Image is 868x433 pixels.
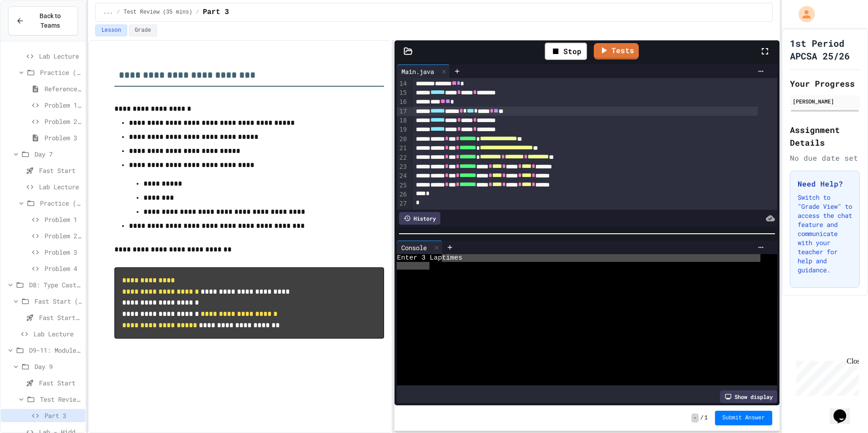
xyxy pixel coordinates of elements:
div: History [399,212,440,225]
span: Test Review (35 mins) [40,394,82,404]
div: My Account [789,4,817,25]
a: Tests [594,43,639,59]
div: No due date set [790,153,860,163]
span: / [700,414,704,422]
button: Submit Answer [715,411,772,425]
span: ... [103,9,113,16]
span: Fast Start [39,166,82,175]
div: 18 [397,116,408,125]
span: Day 9 [35,362,82,371]
span: Fast Start pt.1 [39,313,82,322]
span: Part 3 [203,7,229,18]
span: Problem 3 [44,133,82,143]
div: Console [397,243,431,252]
button: Back to Teams [8,6,78,35]
div: 17 [397,107,408,116]
div: 21 [397,144,408,153]
div: 20 [397,135,408,144]
h3: Need Help? [798,178,852,189]
span: Practice (15 mins) [40,68,82,77]
iframe: chat widget [830,397,859,424]
button: Lesson [95,25,127,36]
span: Problem 2: Crew Roster [44,117,82,126]
span: Fast Start (5 mins) [35,296,82,306]
div: 14 [397,79,408,89]
span: Reference Link [44,84,82,93]
div: Show display [720,390,777,403]
span: Back to Teams [30,11,70,30]
div: [PERSON_NAME] [793,97,857,105]
span: Problem 1: Mission Status Display [44,100,82,110]
span: Enter 3 Lap [397,254,442,262]
span: Part 3 [44,411,82,420]
div: 19 [397,125,408,134]
div: 22 [397,153,408,162]
h2: Your Progress [790,77,860,90]
span: Submit Answer [722,414,765,422]
div: Main.java [397,64,450,78]
div: 16 [397,98,408,107]
span: times [442,254,462,262]
span: Problem 3 [44,247,82,257]
div: 15 [397,89,408,98]
div: 24 [397,172,408,181]
span: - [691,413,698,423]
span: Problem 1 [44,215,82,224]
span: Problem 2: Mission Resource Calculator [44,231,82,241]
div: 27 [397,199,408,208]
span: Fast Start [39,378,82,388]
h2: Assignment Details [790,123,860,149]
div: Chat with us now!Close [4,4,63,58]
span: Lab Lecture [39,51,82,61]
span: Practice (15 mins) [40,198,82,208]
span: 1 [705,414,708,422]
span: Lab Lecture [39,182,82,192]
div: Main.java [397,67,439,76]
h1: 1st Period APCSA 25/26 [790,37,860,62]
div: 26 [397,190,408,199]
button: Grade [129,25,157,36]
span: Test Review (35 mins) [123,9,192,16]
div: Console [397,241,443,254]
span: Day 7 [35,149,82,159]
div: Stop [545,43,587,60]
span: / [196,9,199,16]
div: 25 [397,181,408,190]
span: / [117,9,120,16]
span: D8: Type Casting [29,280,82,290]
span: Problem 4 [44,264,82,273]
p: Switch to "Grade View" to access the chat feature and communicate with your teacher for help and ... [798,193,852,275]
span: Lab Lecture [34,329,82,339]
div: 23 [397,162,408,172]
span: D9-11: Module Wrap Up [29,345,82,355]
iframe: chat widget [793,357,859,396]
